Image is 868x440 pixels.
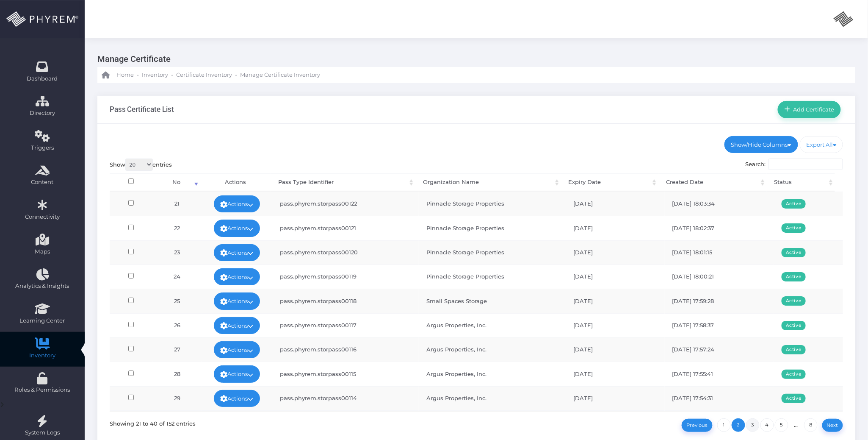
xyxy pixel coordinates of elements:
th: Created Date: activate to sort column ascending [658,173,766,192]
span: Directory [6,109,79,117]
td: pass.phyrem.storpass00117 [272,313,419,337]
a: Show/Hide Columns [724,136,798,153]
td: 30 [153,410,202,434]
td: [DATE] 17:54:31 [665,386,774,410]
a: Certificate Inventory [176,67,232,83]
td: Argus Properties, Inc. [419,386,566,410]
li: - [170,71,174,79]
span: Learning Center [6,317,79,325]
td: [DATE] [566,216,665,240]
th: Status: activate to sort column ascending [767,173,835,192]
span: Manage Certificate Inventory [240,71,320,79]
span: Inventory [142,71,168,79]
span: Inventory [6,351,79,360]
td: 22 [153,216,202,240]
span: Active [782,345,806,354]
td: [DATE] 17:58:37 [665,313,774,337]
td: pass.phyrem.storpass00120 [272,240,419,265]
td: [DATE] [566,362,665,386]
td: 25 [153,289,202,313]
span: … [789,421,804,428]
td: [DATE] [566,289,665,313]
td: pass.phyrem.storpass00113 [272,410,419,434]
td: Pinnacle Storage Properties [419,240,566,265]
a: 2 [732,418,745,432]
a: Actions [214,268,260,285]
h3: Pass Certificate List [110,105,174,114]
a: Export All [800,136,843,153]
td: 21 [153,192,202,216]
td: [DATE] [566,386,665,410]
span: System Logs [6,429,79,437]
td: pass.phyrem.storpass00122 [272,192,419,216]
td: Argus Properties, Inc. [419,313,566,337]
li: - [135,71,140,79]
th: Actions [200,173,271,192]
label: Show entries [110,159,172,171]
a: 8 [804,418,818,432]
a: Home [102,67,134,83]
a: Add Certificate [778,101,841,118]
span: Certificate Inventory [176,71,232,79]
td: [DATE] 18:02:37 [665,216,774,240]
a: 5 [775,418,788,432]
td: [DATE] [566,410,665,434]
span: Dashboard [27,75,58,83]
td: pass.phyrem.storpass00114 [272,386,419,410]
td: 23 [153,240,202,265]
th: Expiry Date: activate to sort column ascending [561,173,658,192]
td: [DATE] [566,240,665,265]
a: 3 [746,418,760,432]
span: Active [782,248,806,257]
td: 28 [153,362,202,386]
select: Showentries [125,159,153,171]
span: Content [6,178,79,187]
td: Small Spaces Storage [419,289,566,313]
a: 4 [760,418,774,432]
a: Actions [214,390,260,407]
td: Pinnacle Storage Properties [419,216,566,240]
td: [DATE] 17:59:28 [665,289,774,313]
a: Actions [214,195,260,212]
td: pass.phyrem.storpass00121 [272,216,419,240]
span: Analytics & Insights [6,282,79,290]
td: pass.phyrem.storpass00119 [272,265,419,289]
td: [DATE] [566,313,665,337]
td: Argus Properties, Inc. [419,410,566,434]
a: Actions [214,317,260,334]
td: Argus Properties, Inc. [419,337,566,362]
td: 27 [153,337,202,362]
a: Actions [214,292,260,309]
a: 1 [717,418,731,432]
td: 24 [153,265,202,289]
span: Roles & Permissions [6,386,79,394]
td: pass.phyrem.storpass00116 [272,337,419,362]
th: No: activate to sort column ascending [152,173,201,192]
a: Previous [682,419,713,432]
td: [DATE] 18:00:21 [665,265,774,289]
span: Add Certificate [791,106,835,113]
h3: Manage Certificate [97,51,849,67]
td: [DATE] 17:53:32 [665,410,774,434]
a: Actions [214,365,260,382]
span: Active [782,370,806,379]
a: Actions [214,341,260,358]
td: [DATE] [566,192,665,216]
td: 26 [153,313,202,337]
a: Actions [214,244,260,261]
th: Pass Type Identifier: activate to sort column ascending [271,173,415,192]
label: Search: [746,159,843,170]
td: [DATE] 17:57:24 [665,337,774,362]
span: Active [782,272,806,281]
th: Organization Name: activate to sort column ascending [415,173,561,192]
td: pass.phyrem.storpass00115 [272,362,419,386]
td: [DATE] [566,265,665,289]
div: Showing 21 to 40 of 152 entries [110,417,196,428]
span: Active [782,394,806,403]
span: Active [782,296,806,306]
td: pass.phyrem.storpass00118 [272,289,419,313]
input: Search: [768,159,843,170]
li: - [234,71,238,79]
td: [DATE] 18:01:15 [665,240,774,265]
a: Actions [214,220,260,237]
